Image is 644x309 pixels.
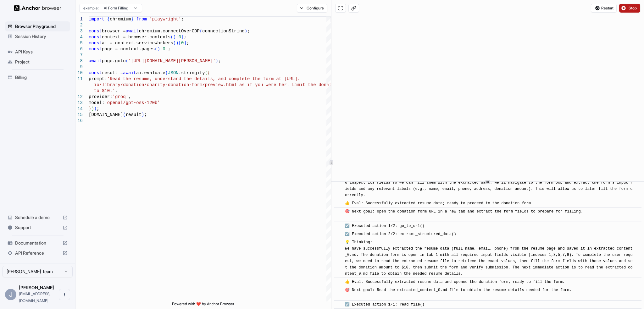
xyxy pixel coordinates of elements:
span: Project [15,59,68,65]
span: ) [173,35,176,40]
div: 14 [75,106,83,112]
span: ] [181,35,184,40]
span: ; [186,41,189,46]
span: 👍 Eval: Successfully extracted resume data and opened the donation form; ready to fill the form. [345,280,565,284]
span: prompt: [89,76,107,81]
span: Schedule a demo [15,214,60,221]
span: ( [123,112,125,117]
span: ] [184,41,186,46]
span: { [107,17,110,22]
span: ​ [337,223,340,229]
span: connectionString [202,29,244,34]
div: 5 [75,40,83,46]
span: API Reference [15,250,60,256]
span: await [123,70,136,75]
span: ) [142,112,144,117]
span: ( [200,29,202,34]
span: html as if you were her. Limit the donation [226,82,340,87]
span: , [128,94,131,99]
div: Schedule a demo [5,212,70,223]
span: 'openai/gpt-oss-120b' [104,100,160,105]
span: ) [91,106,94,111]
span: ☑️ Executed action 1/1: read_file() [345,302,425,307]
span: 💡 Thinking: We have successfully extracted the resume data (full name, email, phone) from the res... [345,240,633,276]
div: 12 [75,94,83,100]
span: ( [155,47,157,52]
span: chromium.connectOverCDP [139,29,200,34]
span: ; [168,47,170,52]
span: io/library/donation/charity-donation-form/preview. [94,82,226,87]
span: Restart [601,6,613,11]
span: 🎯 Next goal: Read the extracted_content_0.md file to obtain the resume details needed for the form. [345,288,572,299]
div: Documentation [5,238,70,248]
div: 1 [75,16,83,22]
span: ] [165,47,168,52]
span: ) [157,47,160,52]
span: provider: [89,94,113,99]
span: const [89,41,102,46]
button: Stop [619,4,640,13]
div: API Keys [5,47,70,57]
div: 11 [75,76,83,82]
span: const [89,47,102,52]
span: 0 [181,41,184,46]
span: ​ [337,287,340,293]
span: Session History [15,33,68,40]
span: ​ [337,239,340,246]
div: Session History [5,31,70,41]
span: [ [160,47,163,52]
div: 7 [75,52,83,58]
span: page = context.pages [102,47,155,52]
span: to $10.' [94,88,115,93]
span: model: [89,100,104,105]
span: result [126,112,142,117]
div: Support [5,223,70,233]
span: const [89,29,102,34]
div: API Reference [5,248,70,258]
div: Project [5,57,70,67]
span: Stop [629,6,637,11]
span: ) [94,106,97,111]
span: '[URL][DOMAIN_NAME][PERSON_NAME]' [128,58,215,63]
span: ; [97,106,99,111]
span: const [89,35,102,40]
span: ( [205,70,208,75]
span: ai.evaluate [136,70,165,75]
span: import [89,17,104,22]
span: ( [165,70,168,75]
span: 0 [163,47,165,52]
span: 0 [179,35,181,40]
span: context = browser.contexts [102,35,170,40]
div: 9 [75,64,83,70]
span: chromium [110,17,131,22]
div: 15 [75,112,83,118]
span: browser = [102,29,126,34]
span: ☑️ Executed action 2/2: extract_structured_data() [345,232,456,236]
div: Browser Playground [5,21,70,31]
button: Configure [297,4,327,13]
span: ; [181,17,184,22]
span: Browser Playground [15,23,68,30]
span: ( [173,41,176,46]
span: ​ [337,231,340,237]
span: const [89,70,102,75]
span: 🎯 Next goal: Open the donation form URL in a new tab and extract the form fields to prepare for f... [345,209,583,220]
div: 3 [75,28,83,34]
span: ( [126,58,128,63]
div: 8 [75,58,83,64]
div: 10 [75,70,83,76]
button: Restart [591,4,617,13]
span: ; [144,112,147,117]
div: 2 [75,22,83,28]
span: ) [176,41,178,46]
span: } [131,17,133,22]
span: 'playwright' [149,17,181,22]
span: ; [184,35,186,40]
span: wjwenn@gmail.com [19,291,51,303]
div: 6 [75,46,83,52]
span: .stringify [179,70,205,75]
span: [ [176,35,178,40]
span: result = [102,70,123,75]
span: Billing [15,74,68,80]
span: lete the form at [URL]. [239,76,300,81]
